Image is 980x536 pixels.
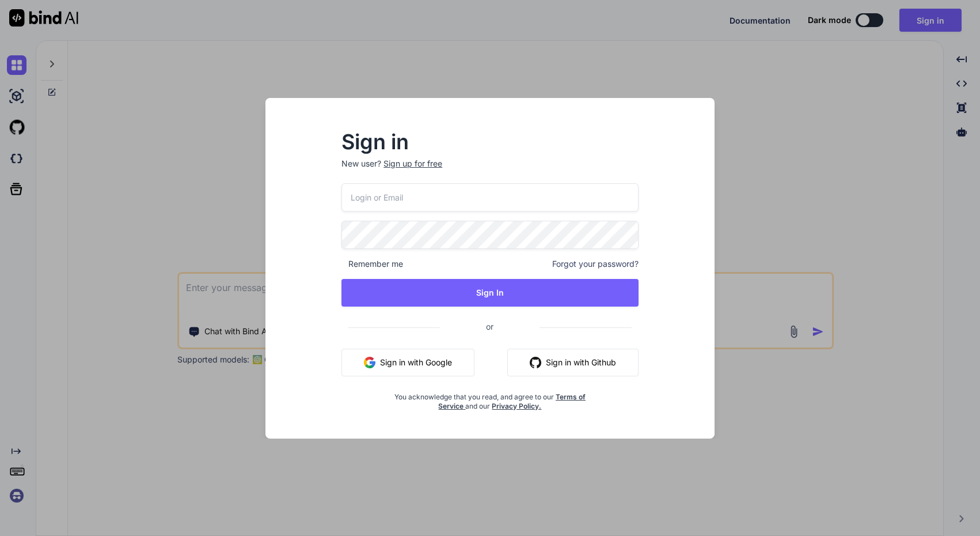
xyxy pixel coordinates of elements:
img: google [364,357,375,368]
a: Privacy Policy. [492,402,541,410]
h2: Sign in [341,133,639,151]
img: github [530,357,541,368]
button: Sign In [341,279,639,307]
input: Login or Email [341,183,639,212]
a: Terms of Service [438,392,586,410]
div: Sign up for free [383,158,442,169]
button: Sign in with Github [507,349,639,376]
span: Remember me [341,258,403,270]
button: Sign in with Google [341,349,474,376]
span: or [440,312,540,341]
span: Forgot your password? [552,258,639,270]
div: You acknowledge that you read, and agree to our and our [391,386,589,411]
p: New user? [341,158,639,183]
